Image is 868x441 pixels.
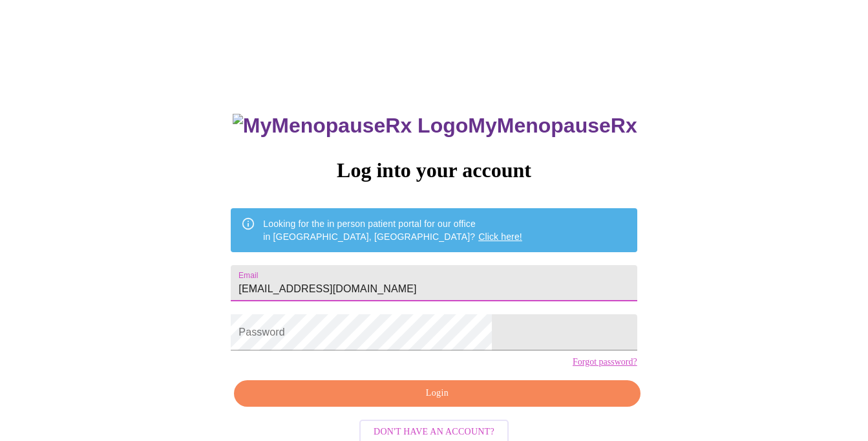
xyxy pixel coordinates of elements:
h3: MyMenopauseRx [233,114,637,138]
span: Don't have an account? [374,424,494,440]
span: Login [249,385,625,402]
img: MyMenopauseRx Logo [233,114,468,138]
button: Login [234,380,640,407]
a: Don't have an account? [356,425,512,436]
div: Looking for the in person patient portal for our office in [GEOGRAPHIC_DATA], [GEOGRAPHIC_DATA]? [263,212,522,248]
a: Click here! [478,231,522,242]
a: Forgot password? [573,357,637,367]
h3: Log into your account [231,158,637,182]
